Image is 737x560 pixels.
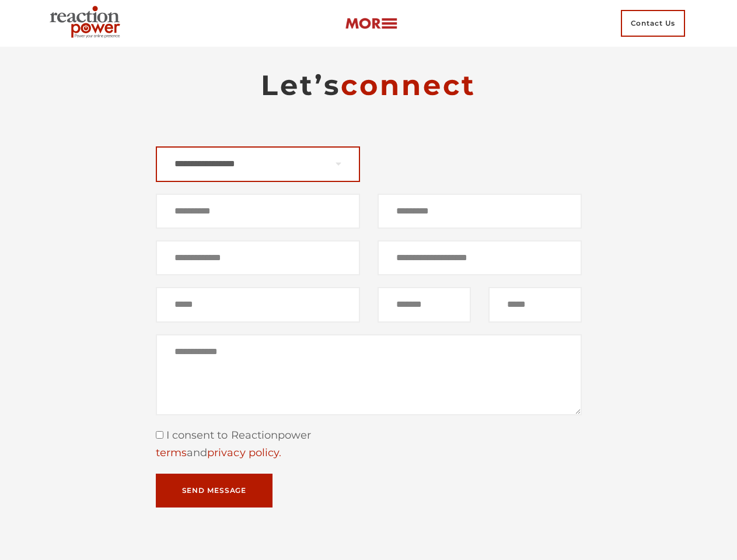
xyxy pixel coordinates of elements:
[207,446,281,459] a: privacy policy.
[345,17,397,30] img: more-btn.png
[341,68,476,102] span: connect
[182,487,247,494] span: Send Message
[156,474,273,508] button: Send Message
[156,68,582,103] h2: Let’s
[45,2,130,44] img: Executive Branding | Personal Branding Agency
[156,146,582,508] form: Contact form
[156,446,187,459] a: terms
[156,444,582,462] div: and
[621,10,685,37] span: Contact Us
[163,429,312,442] span: I consent to Reactionpower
